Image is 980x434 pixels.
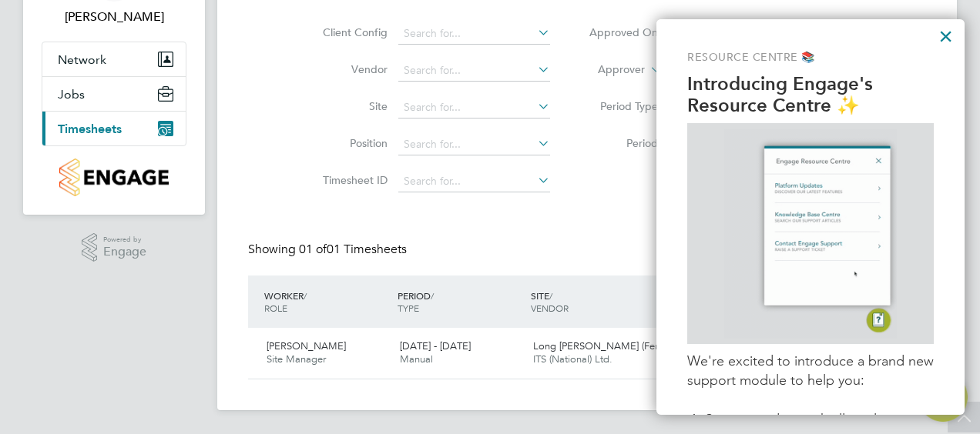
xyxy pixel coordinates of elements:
[318,25,388,39] label: Client Config
[103,245,146,259] span: Engage
[687,352,934,390] p: We're excited to introduce a brand new support module to help you:
[533,339,690,352] span: Long [PERSON_NAME] (Fernleig…
[398,23,550,45] input: Search for...
[58,52,106,67] span: Network
[248,242,410,258] div: Showing
[318,136,388,150] label: Position
[431,289,434,302] span: /
[687,73,934,95] p: Introducing Engage's
[724,129,897,338] img: GIF of Resource Centre being opened
[398,60,550,82] input: Search for...
[687,95,934,117] p: Resource Centre ✨
[400,352,433,366] span: Manual
[318,99,388,113] label: Site
[318,62,388,76] label: Vendor
[398,134,550,155] input: Search for...
[264,302,287,314] span: ROLE
[59,159,168,196] img: countryside-properties-logo-retina.png
[576,62,645,78] label: Approver
[687,50,934,65] p: Resource Centre 📚
[42,159,186,196] a: Go to home page
[318,173,388,187] label: Timesheet ID
[260,282,394,322] div: WORKER
[304,289,307,302] span: /
[589,136,658,150] label: Period
[103,233,146,246] span: Powered by
[398,171,550,192] input: Search for...
[267,339,346,352] span: [PERSON_NAME]
[58,87,85,102] span: Jobs
[531,302,569,314] span: VENDOR
[398,302,419,314] span: TYPE
[299,242,407,257] span: 01 Timesheets
[589,25,658,39] label: Approved On
[589,99,658,113] label: Period Type
[58,122,122,136] span: Timesheets
[267,352,326,366] span: Site Manager
[299,242,327,257] span: 01 of
[549,289,552,302] span: /
[533,352,612,366] span: ITS (National) Ltd.
[527,282,660,322] div: SITE
[938,24,953,48] button: Close
[400,339,471,352] span: [DATE] - [DATE]
[398,97,550,119] input: Search for...
[42,8,186,26] span: Sebastian Talmacel
[394,282,527,322] div: PERIOD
